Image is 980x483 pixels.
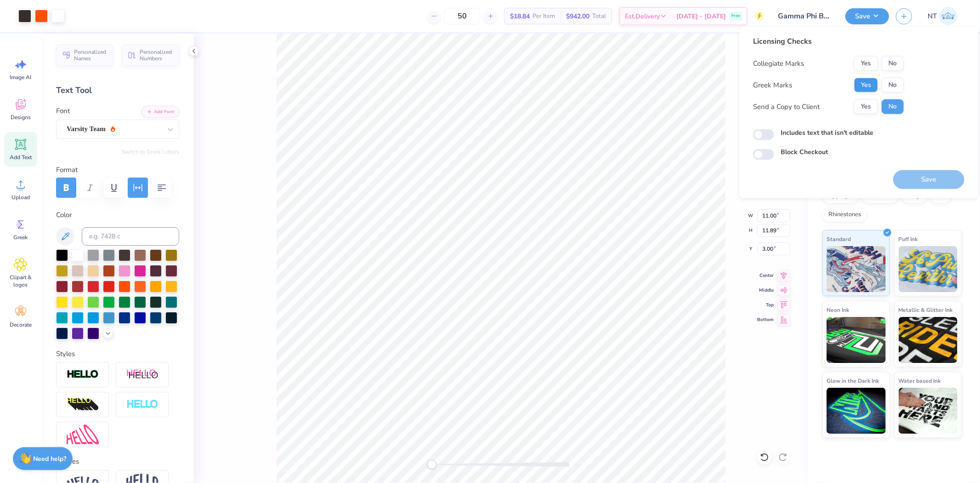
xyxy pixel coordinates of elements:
div: Licensing Checks [753,36,904,47]
span: Per Item [532,11,555,21]
img: Negative Space [126,399,159,410]
img: 3D Illusion [67,397,99,412]
span: Clipart & logos [6,274,36,288]
span: Water based Ink [899,376,941,385]
span: Bottom [757,316,774,323]
span: Metallic & Glitter Ink [899,305,953,315]
span: Image AI [10,74,32,81]
label: Color [56,210,179,220]
span: Puff Ink [899,234,918,244]
img: Water based Ink [899,388,958,434]
img: Stroke [67,369,99,380]
span: Center [757,272,774,279]
img: Nestor Talens [939,7,957,25]
label: Format [56,165,179,175]
input: e.g. 7428 c [82,227,179,246]
button: No [882,78,904,92]
label: Block Checkout [781,147,828,157]
a: NT [923,7,962,25]
span: Add Text [10,154,32,161]
img: Shadow [126,369,159,380]
div: Rhinestones [822,208,867,222]
button: No [882,99,904,114]
button: Switch to Greek Letters [122,148,179,155]
span: [DATE] - [DATE] [676,11,726,21]
span: Neon Ink [827,305,849,315]
img: Puff Ink [899,246,958,292]
span: Middle [757,287,774,294]
button: Personalized Numbers [122,45,179,66]
span: Total [592,11,606,21]
label: Includes text that isn't editable [781,128,873,138]
div: Accessibility label [427,460,436,469]
span: Top [757,301,774,309]
button: Yes [854,56,878,71]
button: Add Font [142,106,179,118]
div: Greek Marks [753,80,792,91]
label: Styles [56,349,75,359]
span: Designs [11,114,31,121]
label: Font [56,106,70,116]
div: Collegiate Marks [753,58,804,69]
span: Personalized Names [74,49,108,62]
button: Yes [854,78,878,92]
span: Greek [14,234,28,241]
button: No [882,56,904,71]
span: Glow in the Dark Ink [827,376,879,385]
span: Standard [827,234,851,244]
span: Decorate [10,321,32,328]
div: Send a Copy to Client [753,102,820,112]
input: Untitled Design [771,7,838,25]
span: Est. Delivery [625,11,660,21]
span: NT [928,11,937,22]
div: Text Tool [56,84,179,97]
img: Glow in the Dark Ink [827,388,886,434]
button: Yes [854,99,878,114]
span: $942.00 [566,11,589,21]
img: Free Distort [67,425,99,444]
button: Personalized Names [56,45,113,66]
img: Neon Ink [827,317,886,363]
span: Upload [11,194,30,201]
input: – – [444,8,480,24]
button: Save [845,8,889,24]
span: Personalized Numbers [140,49,174,62]
strong: Need help? [34,454,67,463]
img: Standard [827,246,886,292]
span: $18.84 [510,11,530,21]
span: Free [731,13,740,19]
img: Metallic & Glitter Ink [899,317,958,363]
